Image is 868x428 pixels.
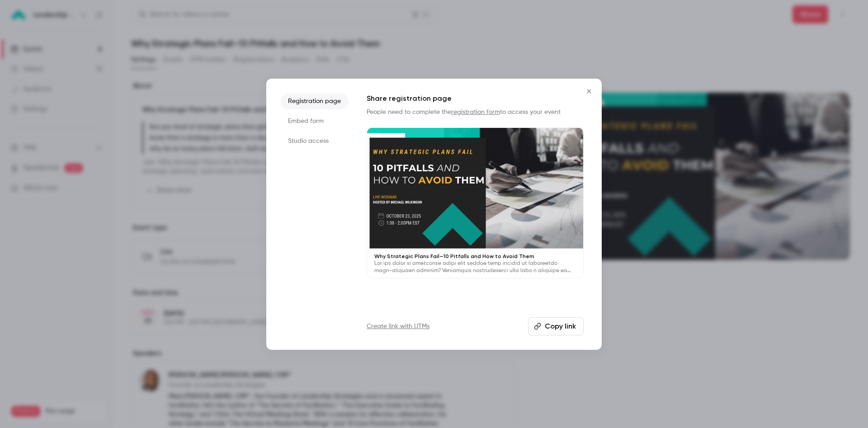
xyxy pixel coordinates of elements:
p: People need to complete the to access your event [367,108,584,117]
li: Embed form [281,113,349,129]
h1: Share registration page [367,93,584,104]
button: Close [580,82,598,100]
a: Why Strategic Plans Fail—10 Pitfalls and How to Avoid ThemLor ips dolor si ametconse adipi elit s... [367,127,584,279]
p: Lor ips dolor si ametconse adipi elit seddoe temp incidid ut laboreetdo magn-aliquaen adminim? Ve... [374,260,576,274]
li: Studio access [281,133,349,149]
li: Registration page [281,93,349,109]
a: Create link with UTMs [367,322,429,331]
button: Copy link [528,317,584,335]
a: registration form [451,109,500,115]
p: Why Strategic Plans Fail—10 Pitfalls and How to Avoid Them [374,253,576,260]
